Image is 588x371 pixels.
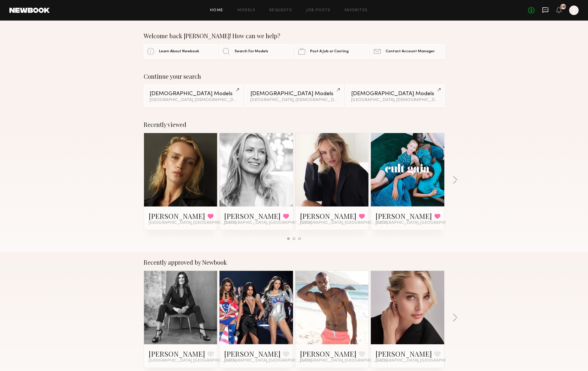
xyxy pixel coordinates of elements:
[224,349,281,358] a: [PERSON_NAME]
[376,221,463,225] span: [GEOGRAPHIC_DATA], [GEOGRAPHIC_DATA]
[224,358,312,363] span: [GEOGRAPHIC_DATA], [GEOGRAPHIC_DATA]
[149,349,205,358] a: [PERSON_NAME]
[250,98,338,102] div: [GEOGRAPHIC_DATA], [DEMOGRAPHIC_DATA]
[237,9,255,12] a: Models
[144,32,445,39] div: Welcome back [PERSON_NAME]! How can we help?
[224,221,312,225] span: [GEOGRAPHIC_DATA], [GEOGRAPHIC_DATA]
[144,73,445,80] div: Continue your search
[224,211,281,221] a: [PERSON_NAME]
[144,259,445,266] div: Recently approved by Newbook
[376,211,432,221] a: [PERSON_NAME]
[244,85,344,107] a: [DEMOGRAPHIC_DATA] Models[GEOGRAPHIC_DATA], [DEMOGRAPHIC_DATA]
[376,349,432,358] a: [PERSON_NAME]
[144,44,218,59] a: Learn About Newbook
[351,91,438,97] div: [DEMOGRAPHIC_DATA] Models
[376,358,463,363] span: [GEOGRAPHIC_DATA], [GEOGRAPHIC_DATA]
[300,349,356,358] a: [PERSON_NAME]
[150,98,237,102] div: [GEOGRAPHIC_DATA], [DEMOGRAPHIC_DATA]
[386,50,435,53] span: Contact Account Manager
[351,98,438,102] div: [GEOGRAPHIC_DATA], [DEMOGRAPHIC_DATA]
[569,6,579,15] a: J
[250,91,338,97] div: [DEMOGRAPHIC_DATA] Models
[370,44,444,59] a: Contact Account Manager
[310,50,349,53] span: Post A Job or Casting
[300,211,356,221] a: [PERSON_NAME]
[149,211,205,221] a: [PERSON_NAME]
[144,85,243,107] a: [DEMOGRAPHIC_DATA] Models[GEOGRAPHIC_DATA], [DEMOGRAPHIC_DATA]
[149,358,236,363] span: [GEOGRAPHIC_DATA], [GEOGRAPHIC_DATA]
[345,9,368,12] a: Favorites
[234,50,268,53] span: Search For Models
[159,50,199,53] span: Learn About Newbook
[210,9,223,12] a: Home
[306,9,331,12] a: Job Posts
[144,121,445,128] div: Recently viewed
[300,221,388,225] span: [GEOGRAPHIC_DATA], [GEOGRAPHIC_DATA]
[345,85,444,107] a: [DEMOGRAPHIC_DATA] Models[GEOGRAPHIC_DATA], [DEMOGRAPHIC_DATA]
[149,221,236,225] span: [GEOGRAPHIC_DATA], [GEOGRAPHIC_DATA]
[219,44,293,59] a: Search For Models
[269,9,292,12] a: Requests
[150,91,237,97] div: [DEMOGRAPHIC_DATA] Models
[561,5,566,9] div: 135
[295,44,369,59] a: Post A Job or Casting
[300,358,388,363] span: [GEOGRAPHIC_DATA], [GEOGRAPHIC_DATA]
